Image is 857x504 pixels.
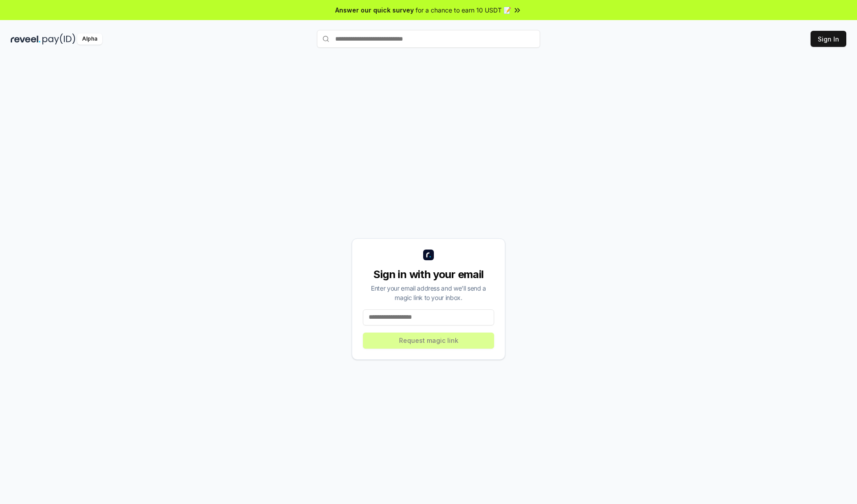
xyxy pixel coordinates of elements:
span: for a chance to earn 10 USDT 📝 [416,5,511,15]
div: Sign in with your email [363,267,494,282]
img: logo_small [423,250,434,260]
img: pay_id [42,33,75,45]
button: Sign In [811,31,846,47]
div: Enter your email address and we’ll send a magic link to your inbox. [363,283,494,302]
div: Alpha [77,33,102,45]
span: Answer our quick survey [335,5,414,15]
img: reveel_dark [11,33,41,45]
